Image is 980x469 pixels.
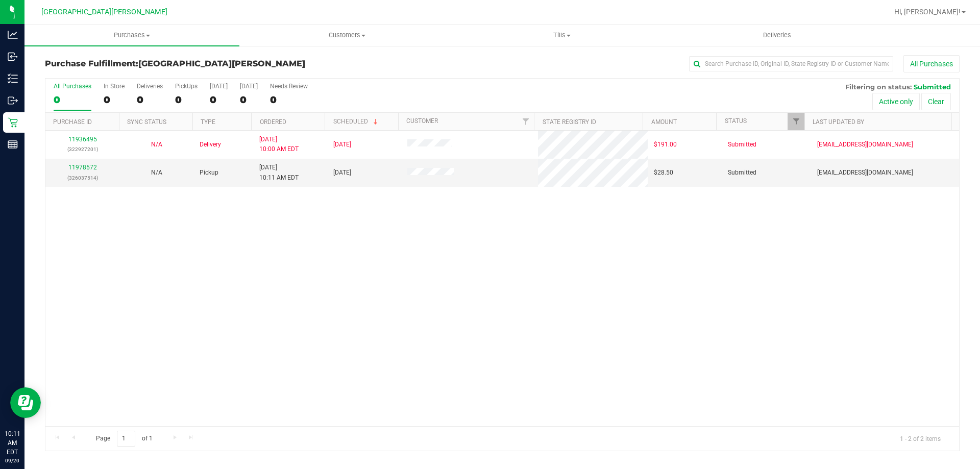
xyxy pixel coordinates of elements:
[175,83,198,90] div: PickUps
[68,136,97,143] a: 11936495
[813,118,864,126] a: Last Updated By
[151,169,162,176] span: Not Applicable
[127,118,166,126] a: Sync Status
[788,113,804,130] a: Filter
[45,59,350,68] h3: Purchase Fulfillment:
[52,173,113,183] p: (326037514)
[8,139,18,150] inline-svg: Reports
[24,31,239,40] span: Purchases
[406,117,438,125] a: Customer
[259,163,299,182] span: [DATE] 10:11 AM EDT
[138,59,305,68] span: [GEOGRAPHIC_DATA][PERSON_NAME]
[654,140,677,150] span: $191.00
[5,457,20,464] p: 09/20
[749,31,805,40] span: Deliveries
[817,140,913,150] span: [EMAIL_ADDRESS][DOMAIN_NAME]
[68,164,97,171] a: 11978572
[200,140,221,150] span: Delivery
[454,24,669,46] a: Tills
[892,431,949,446] span: 1 - 2 of 2 items
[201,118,215,126] a: Type
[333,168,351,178] span: [DATE]
[137,94,163,106] div: 0
[845,83,912,91] span: Filtering on status:
[210,83,228,90] div: [DATE]
[41,8,167,16] span: [GEOGRAPHIC_DATA][PERSON_NAME]
[728,140,756,150] span: Submitted
[670,24,885,46] a: Deliveries
[104,94,125,106] div: 0
[8,117,18,128] inline-svg: Retail
[903,55,960,72] button: All Purchases
[151,168,162,178] button: N/A
[333,140,351,150] span: [DATE]
[10,387,41,418] iframe: Resource center
[651,118,677,126] a: Amount
[260,118,286,126] a: Ordered
[117,431,135,447] input: 1
[728,168,756,178] span: Submitted
[914,83,951,91] span: Submitted
[175,94,198,106] div: 0
[894,8,961,16] span: Hi, [PERSON_NAME]!
[8,73,18,84] inline-svg: Inventory
[333,118,380,125] a: Scheduled
[54,94,91,106] div: 0
[5,429,20,457] p: 10:11 AM EDT
[240,31,454,40] span: Customers
[52,144,113,154] p: (322927201)
[54,83,91,90] div: All Purchases
[210,94,228,106] div: 0
[725,117,747,125] a: Status
[240,83,258,90] div: [DATE]
[921,93,951,110] button: Clear
[137,83,163,90] div: Deliveries
[53,118,92,126] a: Purchase ID
[270,83,308,90] div: Needs Review
[8,30,18,40] inline-svg: Analytics
[517,113,534,130] a: Filter
[87,431,161,447] span: Page of 1
[654,168,673,178] span: $28.50
[872,93,920,110] button: Active only
[104,83,125,90] div: In Store
[151,140,162,150] button: N/A
[543,118,596,126] a: State Registry ID
[24,24,239,46] a: Purchases
[689,56,893,71] input: Search Purchase ID, Original ID, State Registry ID or Customer Name...
[240,94,258,106] div: 0
[239,24,454,46] a: Customers
[8,95,18,106] inline-svg: Outbound
[8,52,18,62] inline-svg: Inbound
[270,94,308,106] div: 0
[200,168,218,178] span: Pickup
[259,135,299,154] span: [DATE] 10:00 AM EDT
[455,31,669,40] span: Tills
[817,168,913,178] span: [EMAIL_ADDRESS][DOMAIN_NAME]
[151,141,162,148] span: Not Applicable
